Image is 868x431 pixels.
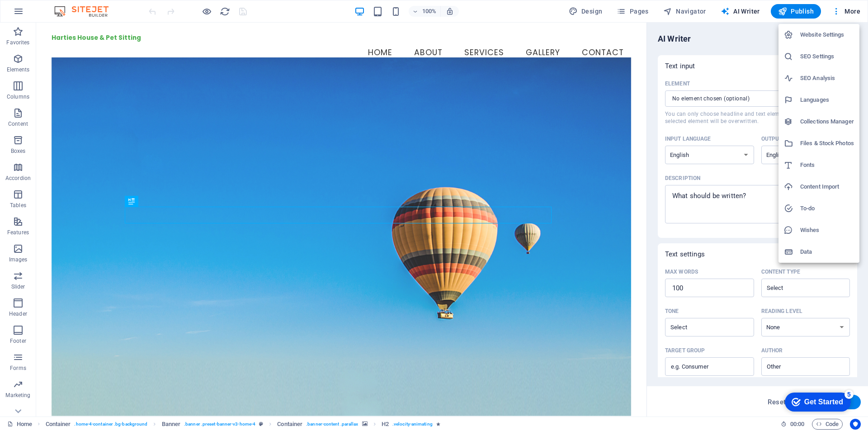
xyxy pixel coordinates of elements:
[800,246,854,257] h6: Data
[800,116,854,127] h6: Collections Manager
[800,181,854,192] h6: Content Import
[67,2,76,11] div: 5
[800,29,854,40] h6: Website Settings
[800,73,854,84] h6: SEO Analysis
[800,160,854,171] h6: Fonts
[7,5,73,24] div: Get Started 5 items remaining, 0% complete
[800,51,854,62] h6: SEO Settings
[800,95,854,105] h6: Languages
[800,138,854,149] h6: Files & Stock Photos
[800,203,854,214] h6: To-do
[27,10,66,18] div: Get Started
[800,225,854,236] h6: Wishes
